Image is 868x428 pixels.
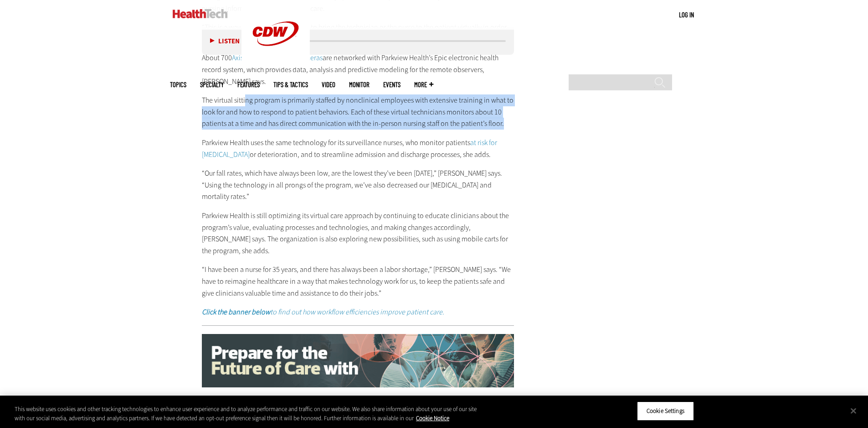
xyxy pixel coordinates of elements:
span: Topics [170,81,186,88]
img: Home [173,9,228,18]
a: Click the banner belowto find out how workflow efficiencies improve patient care. [202,307,444,317]
em: to find out how workflow efficiencies improve patient care. [202,307,444,317]
span: Specialty [200,81,224,88]
a: at risk for [MEDICAL_DATA] [202,138,497,159]
img: Future of Care Landing Page [202,334,514,388]
strong: Click the banner below [202,307,270,317]
a: Video [322,81,335,88]
a: Log in [679,10,694,19]
a: Events [383,81,401,88]
a: Tips & Tactics [273,81,308,88]
a: CDW [241,60,310,70]
div: User menu [679,10,694,20]
p: “I have been a nurse for 35 years, and there has always been a labor shortage,” [PERSON_NAME] say... [202,264,514,299]
p: “Our fall rates, which have always been low, are the lowest they’ve been [DATE],” [PERSON_NAME] s... [202,167,514,203]
a: More information about your privacy [416,414,449,422]
button: Cookie Settings [637,402,694,421]
div: This website uses cookies and other tracking technologies to enhance user experience and to analy... [15,405,478,423]
p: Parkview Health is still optimizing its virtual care approach by continuing to educate clinicians... [202,210,514,256]
span: More [414,81,433,88]
button: Close [843,401,863,421]
a: MonITor [349,81,370,88]
p: Parkview Health uses the same technology for its surveillance nurses, who monitor patients or det... [202,137,514,160]
p: The virtual sitting program is primarily staffed by nonclinical employees with extensive training... [202,94,514,130]
a: Features [237,81,260,88]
